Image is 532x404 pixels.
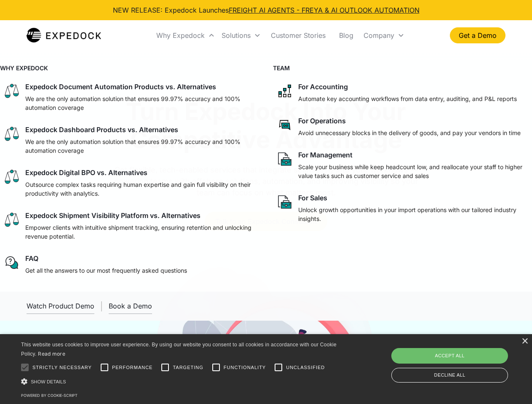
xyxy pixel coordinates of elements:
span: Targeting [173,364,203,371]
a: FREIGHT AI AGENTS - FREYA & AI OUTLOOK AUTOMATION [229,6,420,14]
a: Customer Stories [264,21,332,50]
a: Book a Demo [109,298,152,314]
p: Automate key accounting workflows from data entry, auditing, and P&L reports [298,94,517,103]
a: Get a Demo [450,27,505,43]
img: paper and bag icon [276,151,293,167]
a: Powered by cookie-script [21,393,78,398]
div: For Operations [298,117,346,125]
div: Solutions [218,21,264,50]
div: Expedock Shipment Visibility Platform vs. Alternatives [25,211,201,220]
div: Watch Product Demo [27,302,94,310]
p: Empower clients with intuitive shipment tracking, ensuring retention and unlocking revenue potent... [25,223,256,241]
p: Get all the answers to our most frequently asked questions [25,266,187,275]
div: Expedock Dashboard Products vs. Alternatives [25,125,178,134]
img: scale icon [3,168,20,185]
div: Why Expedock [153,21,218,50]
iframe: Chat Widget [392,313,532,404]
span: Strictly necessary [32,364,92,371]
p: Outsource complex tasks requiring human expertise and gain full visibility on their productivity ... [25,180,256,198]
img: regular chat bubble icon [3,254,20,271]
div: Show details [21,377,340,386]
a: Read more [38,351,65,357]
div: Book a Demo [109,302,152,310]
div: Company [360,21,408,50]
img: Expedock Logo [27,27,101,44]
img: scale icon [3,125,20,142]
div: Expedock Digital BPO vs. Alternatives [25,168,147,177]
p: We are the only automation solution that ensures 99.97% accuracy and 100% automation coverage [25,137,256,155]
img: network like icon [276,82,293,99]
p: Unlock growth opportunities in your import operations with our tailored industry insights. [298,205,529,223]
span: Show details [31,379,66,384]
a: Blog [332,21,360,50]
a: home [27,27,101,44]
a: open lightbox [27,298,94,314]
img: paper and bag icon [276,194,293,210]
div: FAQ [25,254,38,263]
span: Performance [112,364,153,371]
div: Solutions [222,31,251,40]
img: scale icon [3,211,20,228]
img: scale icon [3,82,20,99]
p: Avoid unnecessary blocks in the delivery of goods, and pay your vendors in time [298,128,521,137]
span: Functionality [224,364,266,371]
div: For Management [298,151,353,159]
div: Expedock Document Automation Products vs. Alternatives [25,82,216,91]
div: For Accounting [298,82,348,91]
span: Unclassified [286,364,325,371]
span: This website uses cookies to improve user experience. By using our website you consent to all coo... [21,342,337,357]
p: Scale your business while keep headcount low, and reallocate your staff to higher value tasks suc... [298,162,529,180]
div: Why Expedock [156,31,205,40]
div: For Sales [298,194,327,202]
div: NEW RELEASE: Expedock Launches [113,5,420,15]
img: rectangular chat bubble icon [276,117,293,133]
div: Company [364,31,394,40]
p: We are the only automation solution that ensures 99.97% accuracy and 100% automation coverage [25,94,256,112]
